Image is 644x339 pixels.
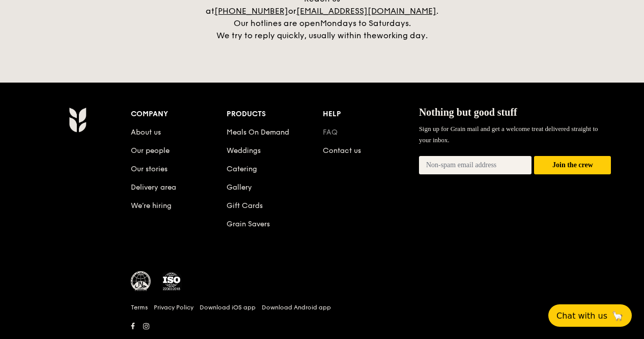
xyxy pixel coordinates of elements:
[419,156,532,174] input: Non-spam email address
[296,6,436,16] a: [EMAIL_ADDRESS][DOMAIN_NAME]
[227,165,257,173] a: Catering
[154,303,193,311] a: Privacy Policy
[419,107,517,118] span: Nothing but good stuff
[227,220,270,228] a: Grain Savers
[227,146,261,155] a: Weddings
[556,311,607,321] span: Chat with us
[131,183,176,192] a: Delivery area
[419,125,598,144] span: Sign up for Grain mail and get a welcome treat delivered straight to your inbox.
[131,303,148,311] a: Terms
[323,107,419,121] div: Help
[200,303,256,311] a: Download iOS app
[131,271,151,292] img: MUIS Halal Certified
[262,303,331,311] a: Download Android app
[131,146,170,155] a: Our people
[534,156,611,175] button: Join the crew
[227,201,263,210] a: Gift Cards
[227,128,289,137] a: Meals On Demand
[611,310,624,322] span: 🦙
[227,107,323,121] div: Products
[320,18,411,28] span: Mondays to Saturdays.
[214,6,288,16] a: [PHONE_NUMBER]
[227,183,252,192] a: Gallery
[131,165,167,173] a: Our stories
[323,128,338,137] a: FAQ
[131,201,172,210] a: We’re hiring
[548,304,632,327] button: Chat with us🦙
[131,107,227,121] div: Company
[377,31,428,40] span: working day.
[323,146,361,155] a: Contact us
[69,107,87,133] img: AYc88T3wAAAABJRU5ErkJggg==
[161,271,182,292] img: ISO Certified
[131,128,161,137] a: About us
